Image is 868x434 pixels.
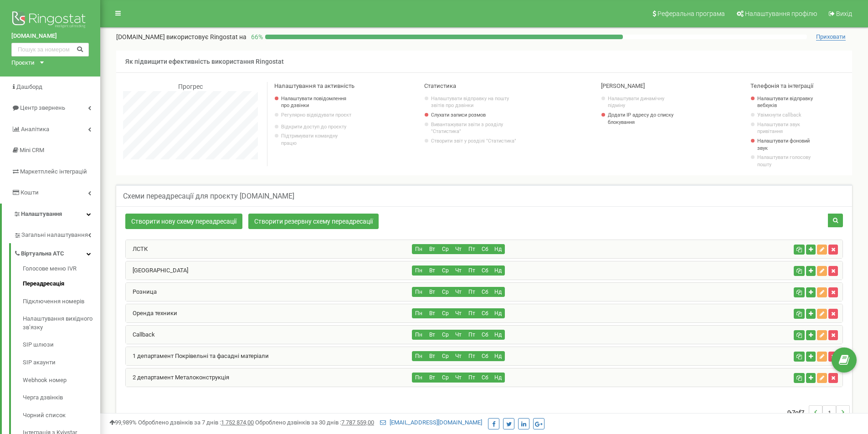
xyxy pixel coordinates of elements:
[281,133,352,147] p: Підтримувати командну працю
[478,266,492,276] button: Сб
[491,244,505,254] button: Нд
[608,95,678,109] a: Налаштувати динамічну підміну
[11,59,35,67] div: Проєкти
[452,244,465,254] button: Чт
[125,58,284,65] span: Як підвищити ефективність використання Ringostat
[21,189,39,196] span: Кошти
[438,287,452,297] button: Ср
[21,126,49,133] span: Аналiтика
[412,244,426,254] button: Пн
[11,32,89,41] a: [DOMAIN_NAME]
[438,330,452,340] button: Ср
[465,244,478,254] button: Пт
[21,231,88,240] span: Загальні налаштування
[23,354,100,372] a: SIP акаунти
[281,95,352,109] a: Налаштувати повідомлення про дзвінки
[438,373,452,383] button: Ср
[21,210,62,217] span: Налаштування
[116,32,247,41] p: [DOMAIN_NAME]
[431,95,521,109] a: Налаштувати відправку на пошту звітів про дзвінки
[138,419,254,426] span: Оброблено дзвінків за 7 днів :
[452,351,465,361] button: Чт
[425,287,439,297] button: Вт
[465,351,478,361] button: Пт
[787,405,809,419] span: 0-7 7
[431,112,521,119] a: Слухати записи розмов
[438,266,452,276] button: Ср
[750,82,813,89] span: Телефонія та інтеграції
[123,192,294,200] h5: Схеми переадресації для проєкту [DOMAIN_NAME]
[465,330,478,340] button: Пт
[478,308,492,318] button: Сб
[255,419,374,426] span: Оброблено дзвінків за 30 днів :
[221,419,254,426] u: 1 752 874,00
[109,419,137,426] span: 99,989%
[452,287,465,297] button: Чт
[465,266,478,276] button: Пт
[20,147,44,153] span: Mini CRM
[126,310,177,317] a: Оренда техники
[281,112,352,119] p: Регулярно відвідувати проєкт
[491,330,505,340] button: Нд
[757,121,816,135] a: Налаштувати звук привітання
[452,373,465,383] button: Чт
[465,308,478,318] button: Пт
[425,351,439,361] button: Вт
[828,214,843,227] button: Пошук схеми переадресації
[341,419,374,426] u: 7 787 559,00
[23,337,100,354] a: SIP шлюзи
[21,250,64,258] span: Віртуальна АТС
[438,244,452,254] button: Ср
[757,112,816,119] a: Увімкнути callback
[425,373,439,383] button: Вт
[478,373,492,383] button: Сб
[412,266,426,276] button: Пн
[425,308,439,318] button: Вт
[491,287,505,297] button: Нд
[787,396,850,428] nav: ...
[23,389,100,407] a: Черга дзвінків
[23,265,100,276] a: Голосове меню IVR
[412,373,426,383] button: Пн
[11,43,89,56] input: Пошук за номером
[478,351,492,361] button: Сб
[412,351,426,361] button: Пн
[431,121,521,135] a: Вивантажувати звіти з розділу "Статистика"
[23,293,100,311] a: Підключення номерів
[20,104,65,111] span: Центр звернень
[14,225,100,243] a: Загальні налаштування
[425,330,439,340] button: Вт
[601,82,645,89] span: [PERSON_NAME]
[178,83,203,90] span: Прогрес
[166,33,247,41] span: використовує Ringostat на
[23,372,100,389] a: Webhook номер
[2,204,100,225] a: Налаштування
[412,287,426,297] button: Пн
[412,330,426,340] button: Пн
[757,138,816,152] a: Налаштувати фоновий звук
[126,245,148,252] a: ЛСТК
[438,351,452,361] button: Ср
[126,374,229,381] a: 2 департамент Металоконструкція
[465,373,478,383] button: Пт
[23,407,100,424] a: Чорний список
[125,214,242,229] a: Створити нову схему переадресації
[16,83,42,90] span: Дашборд
[274,82,354,89] span: Налаштування та активність
[491,373,505,383] button: Нд
[126,267,188,274] a: [GEOGRAPHIC_DATA]
[438,308,452,318] button: Ср
[491,351,505,361] button: Нд
[380,419,482,426] a: [EMAIL_ADDRESS][DOMAIN_NAME]
[281,123,352,131] a: Відкрити доступ до проєкту
[23,311,100,337] a: Налаштування вихідного зв’язку
[126,352,269,359] a: 1 департамент Покрівельні та фасадні матеріали
[745,10,817,17] span: Налаштування профілю
[836,10,852,17] span: Вихід
[816,33,846,41] span: Приховати
[248,214,379,229] a: Створити резервну схему переадресації
[14,243,100,262] a: Віртуальна АТС
[478,287,492,297] button: Сб
[431,138,521,145] a: Створити звіт у розділі "Статистика"
[478,330,492,340] button: Сб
